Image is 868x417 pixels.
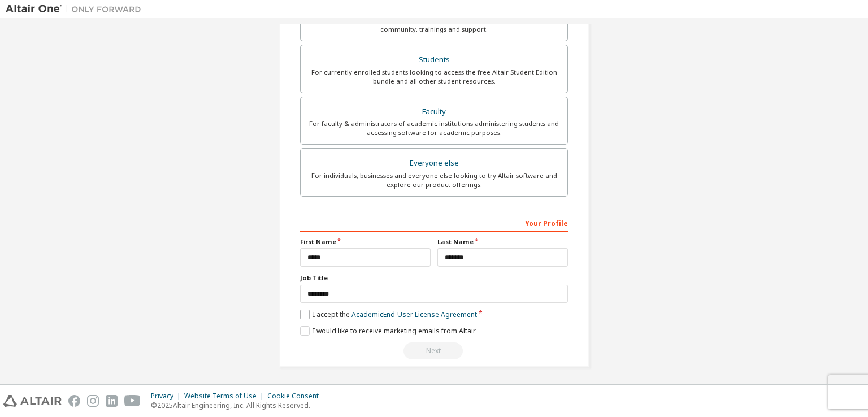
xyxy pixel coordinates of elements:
div: Your Profile [300,214,568,232]
div: Website Terms of Use [184,392,267,401]
img: linkedin.svg [106,395,118,407]
label: First Name [300,237,431,246]
label: I accept the [300,310,477,319]
label: I would like to receive marketing emails from Altair [300,326,476,336]
div: Privacy [151,392,184,401]
a: Academic End-User License Agreement [351,310,477,319]
p: © 2025 Altair Engineering, Inc. All Rights Reserved. [151,401,325,410]
img: youtube.svg [124,395,141,407]
img: facebook.svg [68,395,80,407]
div: For individuals, businesses and everyone else looking to try Altair software and explore our prod... [307,171,561,189]
label: Job Title [300,273,568,283]
div: For currently enrolled students looking to access the free Altair Student Edition bundle and all ... [307,68,561,86]
div: For existing customers looking to access software downloads, HPC resources, community, trainings ... [307,16,561,34]
div: Cookie Consent [267,392,325,401]
div: Faculty [307,104,561,120]
img: Altair One [6,3,147,15]
img: instagram.svg [87,395,99,407]
div: For faculty & administrators of academic institutions administering students and accessing softwa... [307,119,561,137]
img: altair_logo.svg [3,395,62,407]
label: Last Name [437,237,568,246]
div: Everyone else [307,155,561,171]
div: Students [307,52,561,68]
div: Read and acccept EULA to continue [300,342,568,359]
